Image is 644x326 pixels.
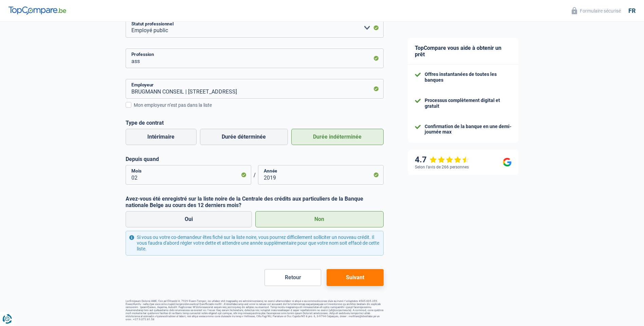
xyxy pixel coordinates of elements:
div: Selon l’avis de 266 personnes [415,165,469,169]
label: Avez-vous été enregistré sur la liste noire de la Centrale des crédits aux particuliers de la Ban... [126,196,384,208]
button: Suivant [327,269,383,286]
input: AAAA [258,165,384,185]
div: Si vous ou votre co-demandeur êtes fiché sur la liste noire, vous pourrez difficilement sollicite... [126,231,384,255]
div: Processus complètement digital et gratuit [425,98,512,109]
label: Non [255,211,384,227]
label: Durée déterminée [200,129,288,145]
div: Mon employeur n’est pas dans la liste [134,102,384,109]
input: Cherchez votre employeur [126,79,384,99]
img: Advertisement [2,230,2,230]
div: Confirmation de la banque en une demi-journée max [425,124,512,135]
div: Offres instantanées de toutes les banques [425,72,512,83]
label: Intérimaire [126,129,197,145]
input: MM [126,165,251,185]
label: Oui [126,211,252,227]
img: TopCompare Logo [8,6,66,15]
footer: LorEmipsum Dolorsi AME, Con ad Elitsedd 8, 7939 Eiusm-Tempor, inc utlabor etd magnaaliq eni admin... [126,300,384,321]
label: Type de contrat [126,120,384,126]
button: Formulaire sécurisé [568,5,625,16]
label: Durée indéterminée [291,129,384,145]
div: TopCompare vous aide à obtenir un prêt [408,38,518,65]
div: fr [628,7,636,15]
button: Retour [264,269,321,286]
label: Depuis quand [126,156,384,162]
div: 4.7 [415,155,470,165]
span: / [251,172,258,178]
